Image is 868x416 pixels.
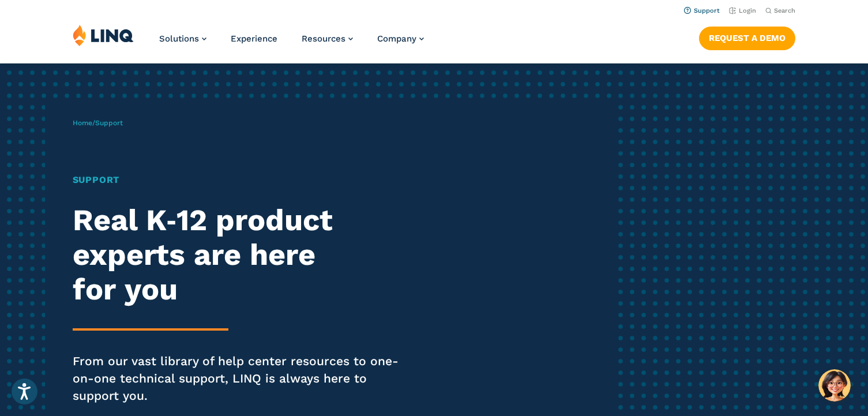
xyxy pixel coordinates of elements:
[377,33,424,44] a: Company
[73,119,123,127] span: /
[699,24,795,50] nav: Button Navigation
[73,203,407,306] h2: Real K‑12 product experts are here for you
[684,7,720,14] a: Support
[73,119,92,127] a: Home
[73,173,407,187] h1: Support
[73,353,407,404] p: From our vast library of help center resources to one-on-one technical support, LINQ is always he...
[765,6,795,15] button: Open Search Bar
[699,27,795,50] a: Request a Demo
[377,33,416,44] span: Company
[159,24,424,62] nav: Primary Navigation
[729,7,756,14] a: Login
[95,119,123,127] span: Support
[231,33,277,44] a: Experience
[159,33,199,44] span: Solutions
[73,24,134,46] img: LINQ | K‑12 Software
[818,369,851,402] button: Hello, have a question? Let’s chat.
[774,7,795,14] span: Search
[302,33,345,44] span: Resources
[159,33,206,44] a: Solutions
[302,33,353,44] a: Resources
